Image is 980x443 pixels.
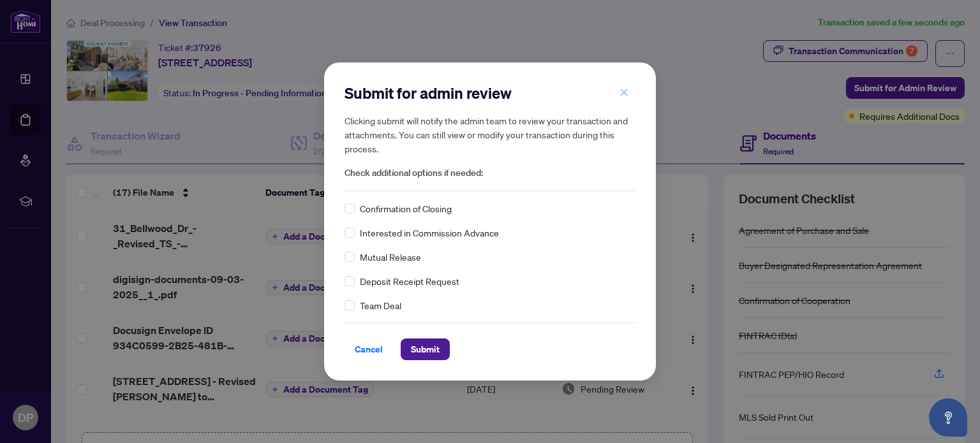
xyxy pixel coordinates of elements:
span: Check additional options if needed: [345,166,635,180]
span: Confirmation of Closing [360,201,452,215]
button: Open asap [929,398,967,437]
h5: Clicking submit will notify the admin team to review your transaction and attachments. You can st... [345,113,635,156]
span: close [620,88,628,97]
span: Interested in Commission Advance [360,226,499,240]
span: Submit [411,339,440,359]
span: Deposit Receipt Request [360,274,459,288]
span: Cancel [355,339,383,359]
button: Cancel [345,338,393,360]
h2: Submit for admin review [345,83,635,103]
span: Team Deal [360,298,401,312]
span: Mutual Release [360,250,421,264]
button: Submit [401,338,450,360]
